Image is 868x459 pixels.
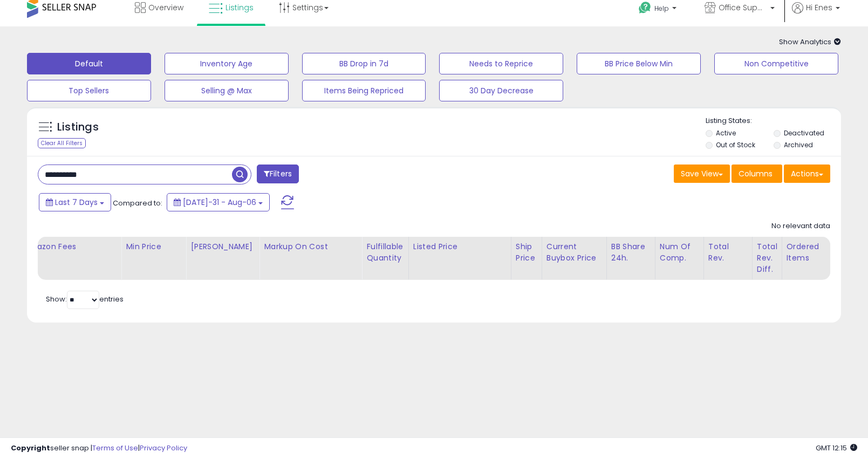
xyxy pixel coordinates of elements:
div: Clear All Filters [38,138,86,148]
div: Current Buybox Price [546,241,602,264]
button: Save View [674,165,730,183]
div: Total Rev. [708,241,748,264]
div: No relevant data [771,221,830,231]
div: [PERSON_NAME] [190,241,255,252]
div: Total Rev. Diff. [757,241,777,275]
a: Privacy Policy [140,443,187,453]
div: BB Share 24h. [611,241,651,264]
div: Min Price [126,241,181,252]
span: 2025-08-14 12:15 GMT [816,443,857,453]
p: Listing States: [706,116,841,126]
label: Out of Stock [716,140,755,149]
th: The percentage added to the cost of goods (COGS) that forms the calculator for Min & Max prices. [259,237,362,280]
button: Filters [257,165,299,183]
span: Show Analytics [779,37,841,47]
button: 30 Day Decrease [439,80,563,101]
label: Deactivated [784,128,824,138]
div: Num of Comp. [660,241,699,264]
h5: Listings [57,120,99,135]
button: Top Sellers [27,80,151,101]
span: Show: entries [46,294,124,304]
button: Items Being Repriced [302,80,426,101]
span: Columns [739,168,773,179]
span: [DATE]-31 - Aug-06 [183,197,256,208]
span: Last 7 Days [55,197,98,208]
a: Terms of Use [92,443,138,453]
button: BB Drop in 7d [302,53,426,74]
span: Office Suppliers [719,2,767,13]
button: Inventory Age [165,53,289,74]
button: Selling @ Max [165,80,289,101]
button: Needs to Reprice [439,53,563,74]
div: Amazon Fees [23,241,117,252]
div: Markup on Cost [264,241,357,252]
a: Hi Enes [792,2,840,26]
label: Active [716,128,736,138]
button: Last 7 Days [39,193,111,211]
i: Get Help [638,1,652,15]
div: seller snap | | [11,443,187,454]
button: Columns [732,165,782,183]
button: Non Competitive [714,53,838,74]
span: Listings [225,2,254,13]
div: Listed Price [413,241,507,252]
span: Compared to: [113,198,162,208]
div: Ordered Items [787,241,826,264]
span: Help [654,4,669,13]
button: Actions [784,165,830,183]
button: Default [27,53,151,74]
span: Hi Enes [806,2,832,13]
button: BB Price Below Min [577,53,701,74]
label: Archived [784,140,813,149]
div: Fulfillable Quantity [366,241,404,264]
div: Ship Price [516,241,537,264]
button: [DATE]-31 - Aug-06 [167,193,270,211]
strong: Copyright [11,443,50,453]
span: Overview [148,2,183,13]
